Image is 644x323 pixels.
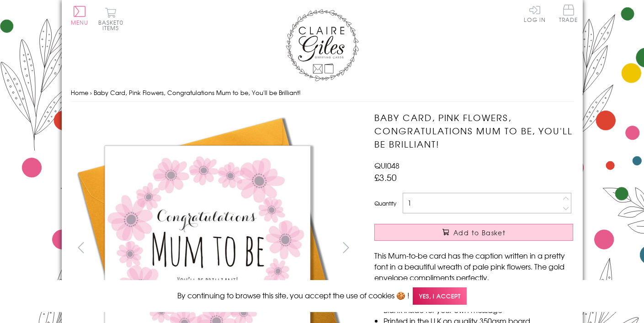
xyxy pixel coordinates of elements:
[94,88,301,97] span: Baby Card, Pink Flowers, Congratulations Mum to be, You'll be Brilliant!
[559,5,578,22] span: Trade
[71,84,574,102] nav: breadcrumbs
[374,160,399,171] span: QUI048
[71,88,88,97] a: Home
[559,5,578,24] a: Trade
[90,88,92,97] span: ›
[413,287,467,305] span: Yes, I accept
[374,171,397,184] span: £3.50
[102,18,123,32] span: 0 items
[374,199,396,207] label: Quantity
[71,18,89,26] span: Menu
[453,228,506,237] span: Add to Basket
[71,6,89,25] button: Menu
[524,5,546,22] a: Log In
[98,7,123,31] button: Basket0 items
[71,237,91,258] button: prev
[374,250,573,283] p: This Mum-to-be card has the caption written in a pretty font in a beautiful wreath of pale pink f...
[286,9,359,81] img: Claire Giles Greetings Cards
[335,237,356,258] button: next
[374,224,573,241] button: Add to Basket
[374,111,573,150] h1: Baby Card, Pink Flowers, Congratulations Mum to be, You'll be Brilliant!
